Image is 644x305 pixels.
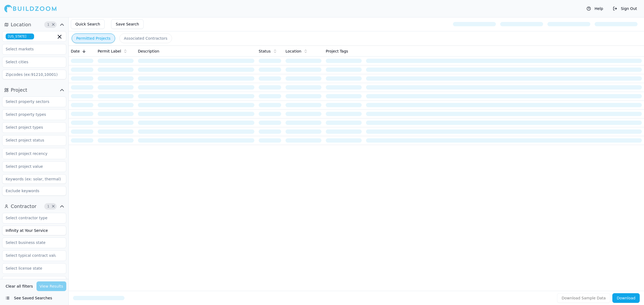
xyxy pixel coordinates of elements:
input: Select project types [2,122,59,132]
span: Clear Contractor filters [51,205,55,208]
span: Permit Label [98,49,121,54]
button: Save Search [111,19,144,29]
span: Location [11,21,31,28]
button: Sign Out [610,4,640,13]
button: Clear all filters [4,281,34,291]
span: [US_STATE] [6,34,34,39]
input: Select cities [2,57,59,67]
input: Zipcodes (ex:91210,10001) [2,70,66,79]
span: Project [11,86,27,94]
input: Select project status [2,135,59,145]
button: See Saved Searches [2,293,66,303]
input: Exclude keywords [2,186,66,196]
span: 1 [46,204,51,209]
span: Description [138,49,159,54]
span: Date [71,49,80,54]
span: Contractor [11,203,36,210]
input: Business name [2,226,66,235]
input: Keywords (ex: solar, thermal) [2,174,66,184]
input: Select license state [2,263,59,273]
button: Project [2,86,66,94]
button: Permitted Projects [72,34,115,43]
input: Select markets [2,44,59,54]
input: Select property types [2,110,59,119]
input: Select contractor type [2,213,59,223]
button: Help [584,4,606,13]
span: Project Tags [326,49,348,54]
button: Location1Clear Location filters [2,20,66,29]
input: Select typical contract value [2,251,59,260]
span: Clear Location filters [51,23,55,26]
button: Associated Contractors [119,34,172,43]
button: Quick Search [71,19,105,29]
input: Select business state [2,238,59,247]
button: Download [612,293,640,303]
span: 1 [46,22,51,27]
input: Select property sectors [2,97,59,106]
button: Contractor1Clear Contractor filters [2,202,66,211]
input: Phone ex: 5555555555 [2,276,66,286]
input: Select project value [2,162,59,171]
span: Status [259,49,271,54]
span: Location [286,49,301,54]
